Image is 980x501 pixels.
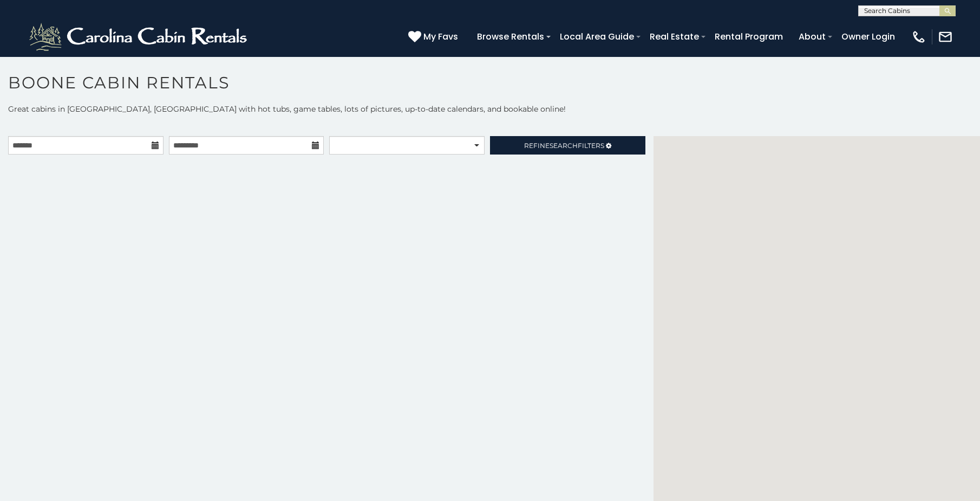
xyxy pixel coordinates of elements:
[550,142,578,150] span: Search
[472,27,550,46] a: Browse Rentals
[423,30,458,43] span: My Favs
[793,27,831,46] a: About
[709,27,788,46] a: Rental Program
[524,142,604,150] span: Refine Filters
[408,30,461,44] a: My Favs
[27,21,252,53] img: White-1-2.png
[911,29,926,44] img: phone-regular-white.png
[836,27,900,46] a: Owner Login
[554,27,639,46] a: Local Area Guide
[490,136,645,155] a: RefineSearchFilters
[938,29,953,44] img: mail-regular-white.png
[644,27,704,46] a: Real Estate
